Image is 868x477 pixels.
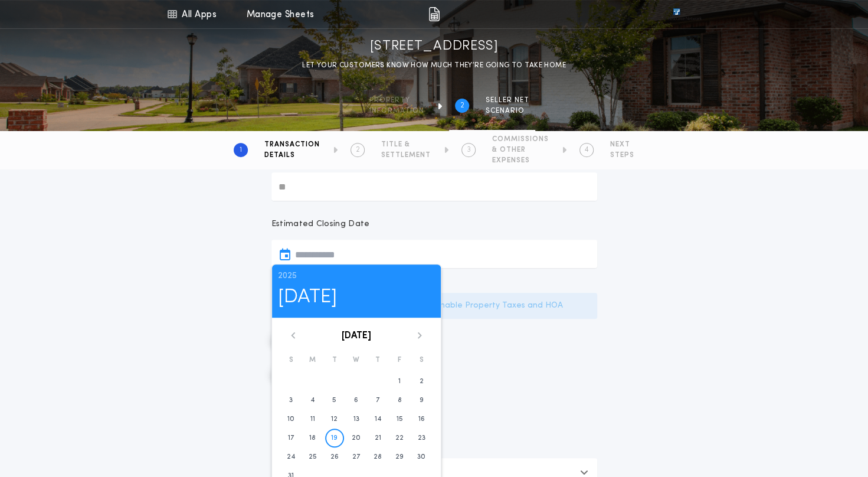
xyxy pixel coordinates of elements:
span: TITLE & [381,140,431,149]
span: & OTHER [492,145,549,155]
button: 29 [390,447,409,466]
time: 29 [395,452,404,462]
button: 15 [390,410,409,429]
time: 8 [398,396,402,405]
time: 3 [289,396,293,405]
button: 24 [281,447,300,466]
button: 20 [346,429,365,447]
button: 3 [281,391,300,410]
button: 19 [325,429,344,447]
time: 18 [309,433,316,443]
time: 25 [309,452,317,462]
button: 8 [390,391,409,410]
button: 25 [303,447,322,466]
button: 27 [346,447,365,466]
h2: 3 [467,145,471,155]
time: 22 [395,433,404,443]
time: 24 [287,452,295,462]
time: 30 [417,452,425,462]
div: T [323,353,345,367]
time: 5 [332,396,336,405]
time: 12 [331,414,338,424]
time: 2 [420,377,424,386]
time: 19 [331,433,338,443]
time: 13 [353,414,359,424]
button: 23 [412,429,431,447]
time: 7 [376,396,379,405]
h2: 2 [356,145,360,155]
time: 15 [397,414,403,424]
button: 21 [368,429,387,447]
button: [DATE] [342,329,371,343]
button: 9 [412,391,431,410]
p: Estimated Closing Date [271,218,597,230]
input: Existing Loan Payoff [271,172,597,201]
button: 11 [303,410,322,429]
time: 14 [375,414,381,424]
button: 13 [346,410,365,429]
div: S [280,353,302,367]
img: img [428,7,440,21]
button: 10 [281,410,300,429]
h1: [STREET_ADDRESS] [370,37,499,56]
span: TRANSACTION [264,140,320,149]
time: 9 [420,396,424,405]
time: 16 [418,414,425,424]
time: 20 [352,433,361,443]
button: 17 [281,429,300,447]
time: 10 [287,414,294,424]
button: 5 [325,391,344,410]
h1: [DATE] [278,282,435,312]
button: 14 [368,410,387,429]
button: 22 [390,429,409,447]
h2: 4 [585,145,589,155]
span: COMMISSIONS [492,135,549,144]
div: W [345,353,367,367]
span: DETAILS [264,151,320,160]
button: 30 [412,447,431,466]
button: 16 [412,410,431,429]
button: 4 [303,391,322,410]
time: 11 [310,414,315,424]
span: SELLER NET [486,96,529,105]
button: 6 [346,391,365,410]
time: 4 [310,396,315,405]
time: 23 [418,433,425,443]
img: vs-icon [651,8,701,20]
time: 21 [375,433,381,443]
time: 28 [374,452,382,462]
div: S [411,353,433,367]
span: SCENARIO [486,106,529,116]
time: 26 [330,452,339,462]
span: Property [369,96,424,105]
button: 18 [303,429,322,447]
div: T [367,353,389,367]
div: F [389,353,411,367]
time: 17 [288,433,294,443]
div: M [302,353,323,367]
button: 28 [368,447,387,466]
button: 7 [368,391,387,410]
time: 27 [352,452,360,462]
h2: 2 [460,101,464,110]
button: 12 [325,410,344,429]
button: 2 [412,372,431,391]
button: 1 [390,372,409,391]
span: NEXT [610,140,634,149]
span: SETTLEMENT [381,151,431,160]
span: STEPS [610,151,634,160]
time: 1 [398,377,401,386]
p: LET YOUR CUSTOMERS KNOW HOW MUCH THEY’RE GOING TO TAKE HOME [302,60,566,71]
p: 2025 [278,270,435,282]
button: 26 [325,447,344,466]
span: information [369,106,424,116]
h2: 1 [240,145,242,155]
time: 6 [354,396,358,405]
span: EXPENSES [492,156,549,165]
